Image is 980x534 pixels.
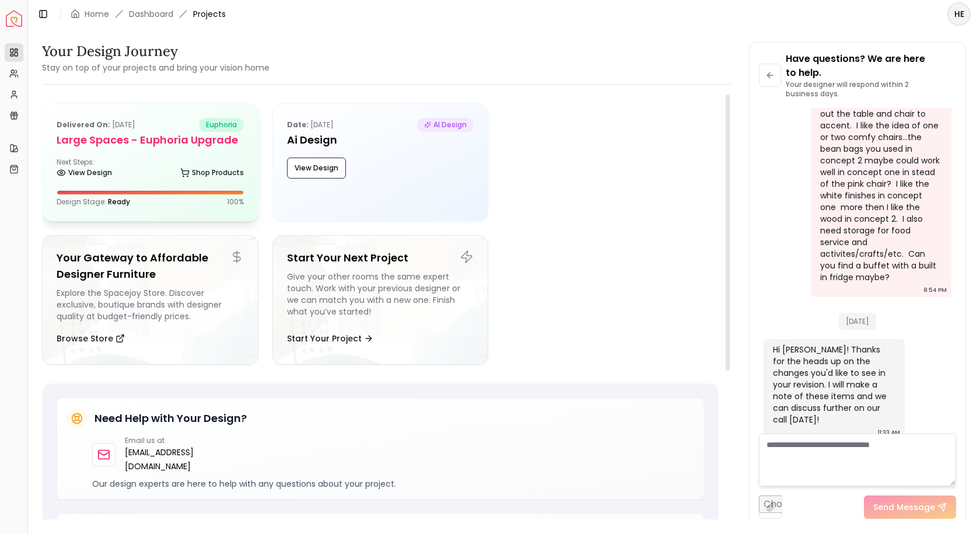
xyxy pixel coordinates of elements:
h5: Start Your Next Project [287,250,474,266]
div: Next Steps: [57,158,244,181]
span: Projects [193,8,226,20]
button: Browse Store [57,327,125,350]
div: 8:54 PM [923,284,947,296]
a: View Design [57,165,112,181]
a: Home [85,8,109,20]
span: Ready [108,197,130,207]
p: Email us at [125,436,229,445]
span: AI Design [417,118,474,132]
b: Date: [287,120,309,130]
p: Our design experts are here to help with any questions about your project. [92,478,694,490]
span: [DATE] [839,313,876,330]
p: [DATE] [287,118,334,132]
b: Delivered on: [57,120,110,130]
img: Spacejoy Logo [6,11,22,27]
button: Start Your Project [287,327,373,350]
p: 100 % [227,197,244,207]
a: Spacejoy [6,11,22,27]
div: Give your other rooms the same expert touch. Work with your previous designer or we can match you... [287,271,474,322]
p: Design Stage: [57,197,130,207]
p: [DATE] [57,118,135,132]
h5: Ai Design [287,132,474,148]
div: 11:33 AM [878,427,900,438]
h5: Need Help with Your Design? [94,410,247,427]
div: Explore the Spacejoy Store. Discover exclusive, boutique brands with designer quality at budget-f... [57,287,244,322]
nav: breadcrumb [71,8,226,20]
button: HE [947,2,971,26]
button: View Design [287,158,346,179]
p: Have questions? We are here to help. [786,52,956,80]
a: Your Gateway to Affordable Designer FurnitureExplore the Spacejoy Store. Discover exclusive, bout... [42,235,258,365]
a: Shop Products [180,165,244,181]
h5: Large Spaces - Euphoria Upgrade [57,132,244,148]
small: Stay on top of your projects and bring your vision home [42,62,269,74]
h3: Your Design Journey [42,42,269,61]
span: euphoria [199,118,244,132]
a: Dashboard [129,8,173,20]
div: Hi [PERSON_NAME]! Thanks for the heads up on the changes you'd like to see in your revision. I wi... [773,344,893,425]
h5: Your Gateway to Affordable Designer Furniture [57,250,244,282]
a: [EMAIL_ADDRESS][DOMAIN_NAME] [125,445,229,473]
p: Your designer will respond within 2 business days. [786,80,956,99]
a: Start Your Next ProjectGive your other rooms the same expert touch. Work with your previous desig... [272,235,489,365]
span: HE [949,4,970,25]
